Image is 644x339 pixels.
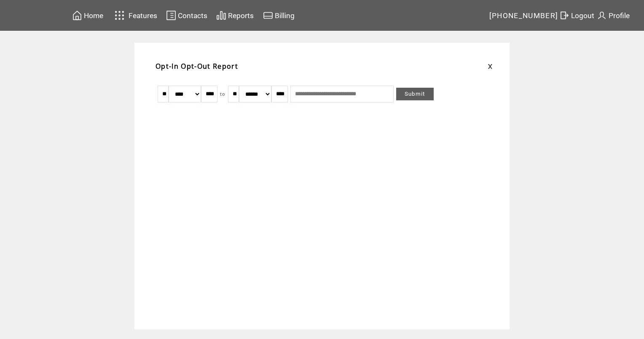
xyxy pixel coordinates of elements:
[597,10,607,21] img: profile.svg
[609,11,630,20] span: Profile
[216,10,226,21] img: chart.svg
[156,62,238,71] span: Opt-In Opt-Out Report
[396,88,434,100] a: Submit
[558,9,596,22] a: Logout
[129,11,157,20] span: Features
[165,9,209,22] a: Contacts
[220,91,225,97] span: to
[112,8,127,22] img: features.svg
[111,7,158,24] a: Features
[263,10,273,21] img: creidtcard.svg
[559,10,569,21] img: exit.svg
[275,11,295,20] span: Billing
[84,11,103,20] span: Home
[571,11,594,20] span: Logout
[596,9,631,22] a: Profile
[262,9,296,22] a: Billing
[215,9,255,22] a: Reports
[228,11,254,20] span: Reports
[489,11,558,20] span: [PHONE_NUMBER]
[71,9,105,22] a: Home
[72,10,82,21] img: home.svg
[166,10,176,21] img: contacts.svg
[178,11,207,20] span: Contacts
